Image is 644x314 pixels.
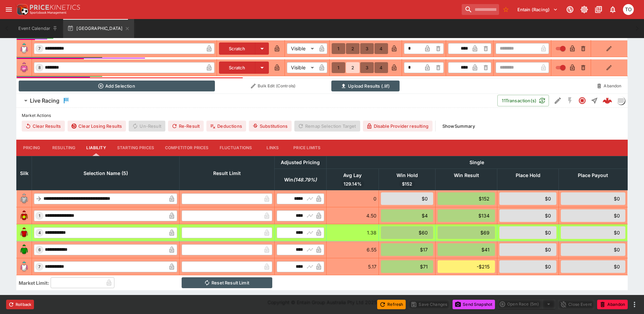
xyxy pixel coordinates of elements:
[561,209,625,222] div: $0
[19,62,30,73] img: runner 8
[22,121,65,132] button: Clear Results
[182,277,273,288] button: Reset Result Limit
[499,260,556,273] div: $0
[22,110,622,121] label: Market Actions
[214,140,258,156] button: Fluctuations
[438,192,495,205] div: $152
[332,43,345,54] button: 1
[561,260,625,273] div: $0
[377,300,406,309] button: Refresh
[438,226,495,239] div: $69
[603,96,612,105] div: 7cceae7b-c7ac-409f-a1a8-b7dbc5b06543
[16,140,47,156] button: Pricing
[499,226,556,239] div: $0
[19,279,49,286] h3: Market Limit:
[399,181,415,188] span: $152
[564,3,576,16] button: Connected to PK
[617,97,625,105] div: liveracing
[329,212,376,219] div: 4.50
[19,81,215,91] button: Add Selection
[30,5,80,10] img: PriceKinetics
[19,261,30,272] img: runner 7
[37,46,42,51] span: 7
[332,62,345,73] button: 1
[37,247,42,252] span: 6
[14,19,62,38] button: Event Calendar
[19,210,30,221] img: runner 1
[593,81,625,91] button: Abandon
[564,94,576,107] button: SGM Disabled
[37,213,42,218] span: 1
[219,42,255,55] button: Scratch
[438,209,495,222] div: $134
[277,176,324,184] span: Win(148.79%)
[180,156,275,190] th: Result Limit
[168,121,204,132] button: Re-Result
[219,81,328,91] button: Bulk Edit (Controls)
[329,246,376,253] div: 6.55
[561,226,625,239] div: $0
[499,192,556,205] div: $0
[601,94,614,107] a: 7cceae7b-c7ac-409f-a1a8-b7dbc5b06543
[6,300,34,309] button: Rollback
[3,3,15,16] button: open drawer
[37,230,42,235] span: 4
[438,260,495,273] div: -$215
[446,171,486,179] span: Win Result
[592,3,605,16] button: Documentation
[112,140,160,156] button: Starting Prices
[19,43,30,54] img: runner 7
[129,121,165,132] span: Un-Result
[19,193,30,204] img: blank-silk.png
[329,263,376,270] div: 5.17
[288,140,326,156] button: Price Limits
[360,43,374,54] button: 3
[381,192,433,205] div: $0
[499,209,556,222] div: $0
[63,19,134,38] button: [GEOGRAPHIC_DATA]
[326,156,627,169] th: Single
[497,95,549,106] button: 11Transaction(s)
[374,43,388,54] button: 4
[561,192,625,205] div: $0
[381,260,433,273] div: $71
[68,121,126,132] button: Clear Losing Results
[499,243,556,256] div: $0
[81,140,111,156] button: Liability
[30,97,59,104] h6: Live Racing
[552,94,564,107] button: Edit Detail
[374,62,388,73] button: 4
[37,65,42,70] span: 8
[287,43,316,54] div: Visible
[438,243,495,256] div: $41
[219,62,255,74] button: Scratch
[603,96,612,105] img: logo-cerberus--red.svg
[30,11,67,14] img: Sportsbook Management
[381,243,433,256] div: $17
[16,94,497,107] button: Live Racing
[453,300,495,309] button: Send Snapshot
[576,94,588,107] button: Closed
[513,4,562,15] button: Select Tenant
[498,299,555,309] div: split button
[206,121,246,132] button: Deductions
[623,4,634,15] div: Thomas OConnor
[462,4,499,15] input: search
[47,140,81,156] button: Resulting
[329,195,376,202] div: 0
[381,226,433,239] div: $60
[597,300,628,307] span: Mark an event as closed and abandoned.
[508,171,548,179] span: Place Hold
[381,209,433,222] div: $4
[621,2,636,17] button: Thomas OConnor
[293,176,317,184] em: ( 148.79 %)
[249,121,292,132] button: Substitutions
[363,121,433,132] button: Disable Provider resulting
[336,171,369,179] span: Avg Lay
[588,94,601,107] button: Straight
[578,97,586,105] svg: Closed
[341,181,364,188] span: 129.14%
[19,244,30,255] img: runner 6
[597,300,628,309] button: Abandon
[578,3,590,16] button: Toggle light/dark mode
